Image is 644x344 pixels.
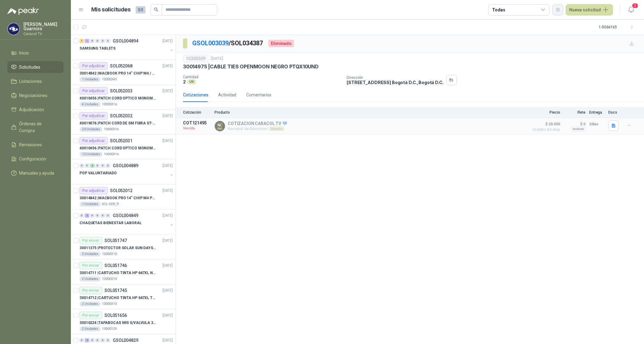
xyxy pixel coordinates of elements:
[79,112,108,119] div: Por adjudicar
[95,338,100,342] div: 0
[632,3,638,9] span: 2
[110,114,132,118] p: SOL052032
[79,170,117,176] p: POP VALUNTARIADO
[183,79,186,84] p: 2
[492,6,505,13] div: Todas
[7,167,63,179] a: Manuales y ayuda
[608,110,621,115] p: Docs
[79,120,156,126] p: 40019076 | PATCH CORD DE SM FIBRA ST-ST 1 MTS
[268,40,294,47] div: Eliminado
[19,92,47,99] span: Negociaciones
[7,7,39,15] img: Logo peakr
[79,262,102,269] div: Por enviar
[183,120,211,125] p: COT121495
[529,120,560,128] span: $ 20.000
[102,326,117,331] p: 10000129
[566,4,613,15] button: Nueva solicitud
[110,188,132,193] p: SOL052012
[79,187,108,194] div: Por adjudicar
[71,184,175,209] a: Por adjudicarSOL052012[DATE] 30014842 |MACBOOK PRO 14" CHIP M4 PRO 16 GB RAM 1TB1 UnidadesSOL-GER_TI
[110,139,132,143] p: SOL052031
[529,110,560,115] p: Precio
[79,302,101,306] div: 2 Unidades
[162,38,173,44] p: [DATE]
[23,32,63,36] p: Caracol TV
[564,110,585,115] p: Flete
[113,338,138,342] p: GSOL004829
[192,39,229,47] a: GSOL003039
[183,125,211,132] p: Vencida
[154,7,158,12] span: search
[102,102,117,107] p: 10000316
[100,39,105,43] div: 0
[599,22,637,32] div: 1 - 50 de 165
[79,295,156,301] p: 30014712 | CARTUCHO TINTA HP 667XL TRICOLOR
[347,75,443,80] p: Dirección
[91,5,131,14] h1: Mis solicitudes
[19,106,44,113] span: Adjudicación
[71,60,175,85] a: Por adjudicarSOL052068[DATE] 30014842 |MACBOOK PRO 14" CHIP M4 / SSD 1TB - 24 GB RAM1 Unidades100...
[95,213,100,218] div: 0
[71,284,175,309] a: Por enviarSOL051745[DATE] 30014712 |CARTUCHO TINTA HP 667XL TRICOLOR2 Unidades10000310
[162,88,173,94] p: [DATE]
[136,6,145,14] span: 50
[104,263,127,268] p: SOL051746
[214,110,526,115] p: Producto
[106,338,110,342] div: 0
[8,23,19,35] img: Company Logo
[79,164,84,168] div: 0
[79,338,84,342] div: 0
[211,56,223,62] p: [DATE]
[79,326,101,331] div: 2 Unidades
[90,213,95,218] div: 0
[79,252,101,257] div: 2 Unidades
[7,61,63,73] a: Solicitudes
[102,302,117,306] p: 10000310
[19,170,54,176] span: Manuales y ayuda
[589,120,605,128] p: 2 días
[529,128,560,132] span: Crédito 60 días
[79,312,102,319] div: Por enviar
[79,213,84,218] div: 0
[95,164,100,168] div: 0
[104,127,119,132] p: 10000316
[162,338,173,343] p: [DATE]
[85,39,89,43] div: 1
[162,138,173,144] p: [DATE]
[162,263,173,269] p: [DATE]
[104,313,127,318] p: SOL051656
[162,288,173,293] p: [DATE]
[79,77,101,82] div: 1 Unidades
[7,118,63,136] a: Órdenes de Compra
[79,145,156,151] p: 40010456 | PATCH CORD OPTICO MONOMODO 50 MTS
[102,277,117,281] p: 10000310
[347,80,443,85] p: [STREET_ADDRESS] Bogotá D.C. , Bogotá D.C.
[79,127,103,132] div: 20 Unidades
[110,89,132,93] p: SOL052033
[7,47,63,59] a: Inicio
[589,110,605,115] p: Entrega
[85,338,89,342] div: 2
[19,78,42,85] span: Licitaciones
[85,164,89,168] div: 0
[79,237,102,244] div: Por enviar
[79,102,101,107] div: 4 Unidades
[19,156,46,162] span: Configuración
[85,213,89,218] div: 2
[246,91,271,98] div: Comentarios
[102,252,117,257] p: 10000310
[162,113,173,119] p: [DATE]
[187,79,196,84] div: UN
[218,91,236,98] div: Actividad
[71,110,175,135] a: Por adjudicarSOL052032[DATE] 40019076 |PATCH CORD DE SM FIBRA ST-ST 1 MTS20 Unidades10000316
[79,277,101,281] div: 2 Unidades
[7,153,63,165] a: Configuración
[79,287,102,294] div: Por enviar
[162,188,173,194] p: [DATE]
[79,137,108,144] div: Por adjudicar
[19,50,29,56] span: Inicio
[162,163,173,169] p: [DATE]
[113,39,138,43] p: GSOL004894
[79,245,156,251] p: 30011375 | PROTECTOR SOLAR SUN DAYS LOCION FPS 50 CAJA X 24 UN
[71,135,175,160] a: Por adjudicarSOL052031[DATE] 40010456 |PATCH CORD OPTICO MONOMODO 50 MTS10 Unidades10000316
